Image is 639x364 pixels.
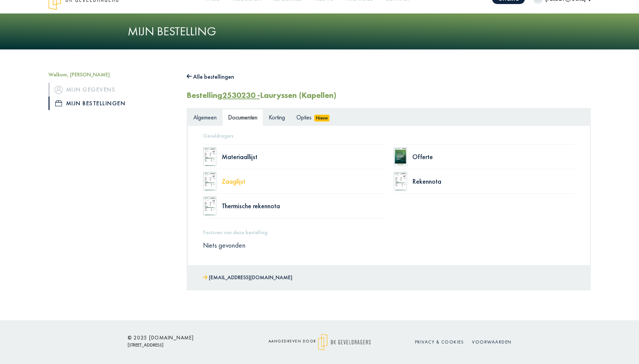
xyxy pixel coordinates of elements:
img: pictogram [55,86,63,94]
span: Korting [269,113,285,121]
span: Algemeen [193,113,217,121]
h1: Mijn bestelling [128,24,512,39]
font: Mijn bestellingen [66,98,126,109]
a: pictogramMijn bestellingen [49,97,177,110]
font: Alle bestellingen [193,73,234,80]
font: Rekennota [412,177,441,186]
img: pictogram [55,100,62,106]
ul: Tabs [188,109,590,125]
div: Materiaallijst [222,153,384,160]
button: Alle bestellingen [187,71,234,82]
img: Doc [394,147,407,166]
img: logo [318,334,371,351]
font: Aangedreven door [268,338,316,344]
p: [STREET_ADDRESS] [128,341,249,349]
h5: Geveldragers [203,133,575,139]
img: Doc [203,196,217,215]
font: Thermische rekennota [222,202,280,210]
img: Doc [203,172,217,191]
span: Nieuw [314,115,330,121]
h5: Welkom, [PERSON_NAME] [49,71,177,78]
span: Documenten [228,113,257,121]
img: Doc [394,172,407,191]
h2: Bestelling Lauryssen (Kapellen) [187,90,336,100]
div: Offerte [412,153,575,160]
div: Zaaglijst [222,178,384,185]
span: Opties [296,113,312,121]
a: pictogramMijn gegevens [49,83,177,96]
h5: Facturen van deze bestelling [203,229,575,235]
div: Niets gevonden [198,241,580,250]
a: Privacy & cookies [415,339,464,345]
font: Mijn gegevens [66,84,116,95]
img: Doc [203,147,217,166]
h6: © 2025 [DOMAIN_NAME] [128,335,249,341]
tcxspan: Call 2530230 - via 3CX [222,90,260,100]
font: [EMAIL_ADDRESS][DOMAIN_NAME] [209,274,292,281]
a: [EMAIL_ADDRESS][DOMAIN_NAME] [203,273,292,283]
a: Voorwaarden [472,339,512,345]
